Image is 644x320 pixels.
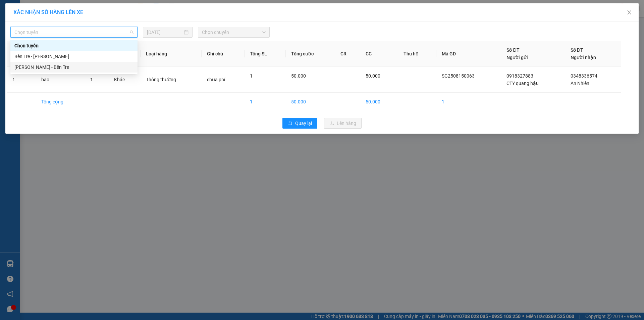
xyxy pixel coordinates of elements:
th: Ghi chú [202,41,245,67]
th: Tổng cước [286,41,335,67]
button: rollbackQuay lại [282,118,317,129]
input: 15/08/2025 [147,29,182,36]
span: 0348336574 [571,73,597,79]
span: Chọn tuyến [14,27,133,37]
td: Tổng cộng [36,93,85,111]
span: chưa phí [207,77,225,82]
td: 1 [436,93,501,111]
span: 0918327883 [506,73,533,79]
span: 50.000 [366,73,380,79]
span: Quay lại [295,120,312,127]
button: Close [620,3,639,22]
span: Người nhận [571,55,596,60]
span: 1 [250,73,253,79]
td: Thông thường [141,67,201,93]
span: Số ĐT [506,47,519,53]
span: rollback [288,121,292,126]
span: XÁC NHẬN SỐ HÀNG LÊN XE [13,9,83,15]
td: bao [36,67,85,93]
span: An Nhiên [571,81,589,86]
th: Thu hộ [398,41,436,67]
th: STT [7,41,36,67]
th: Mã GD [436,41,501,67]
th: Tổng SL [245,41,286,67]
span: CTY quang hậu [506,81,539,86]
div: Bến Tre - [PERSON_NAME] [14,53,133,60]
span: 1 [90,77,93,82]
th: CR [335,41,360,67]
td: 50.000 [360,93,398,111]
span: 50.000 [291,73,306,79]
td: 1 [245,93,286,111]
td: 1 [7,67,36,93]
span: Số ĐT [571,47,583,53]
th: CC [360,41,398,67]
div: Chọn tuyến [14,42,133,49]
span: Chọn chuyến [202,27,266,37]
div: Hồ Chí Minh - Bến Tre [10,62,138,73]
td: Khác [109,67,141,93]
span: Người gửi [506,55,528,60]
div: [PERSON_NAME] - Bến Tre [14,63,133,71]
span: close [627,10,632,15]
td: 50.000 [286,93,335,111]
button: uploadLên hàng [324,118,362,129]
span: SG2508150063 [442,73,475,79]
div: Bến Tre - Hồ Chí Minh [10,51,138,62]
div: Chọn tuyến [10,40,138,51]
th: Loại hàng [141,41,201,67]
